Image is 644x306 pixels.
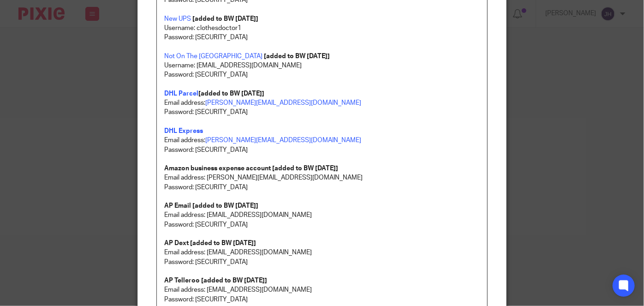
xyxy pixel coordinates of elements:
strong: [added to BW [DATE]] [264,53,330,60]
p: Email address: [EMAIL_ADDRESS][DOMAIN_NAME] [164,285,480,294]
strong: AP Dext [added to BW [DATE]] [164,240,256,246]
p: Email address: [164,89,480,108]
strong: [added to BW [DATE]] [201,277,267,284]
p: Password: [SECURITY_DATA] [164,108,480,117]
p: Password: [SECURITY_DATA] [164,258,480,267]
p: Password: [SECURITY_DATA] [164,33,480,42]
p: Password: [SECURITY_DATA] [164,295,480,304]
strong: AP Email [added to BW [DATE]] [164,203,258,209]
p: Username: [EMAIL_ADDRESS][DOMAIN_NAME] [164,61,480,70]
a: DHL Parcel [164,90,198,97]
a: Not On The [GEOGRAPHIC_DATA] [164,53,262,60]
strong: [added to BW [DATE]] [198,90,264,97]
a: New UPS [164,16,191,22]
p: Email address: [164,136,480,145]
strong: Amazon business expense account [164,165,271,172]
p: Password: [SECURITY_DATA] [164,70,480,79]
p: Email address: [EMAIL_ADDRESS][DOMAIN_NAME] [164,210,480,220]
a: [PERSON_NAME][EMAIL_ADDRESS][DOMAIN_NAME] [205,137,361,144]
p: Username: clothesdoctor1 [164,24,480,33]
a: [PERSON_NAME][EMAIL_ADDRESS][DOMAIN_NAME] [205,100,361,106]
strong: [added to BW [DATE]] [192,16,258,22]
p: Password: [SECURITY_DATA] [164,145,480,155]
p: Password: [SECURITY_DATA] [164,183,480,192]
a: DHL Express [164,128,203,134]
p: Email address: [EMAIL_ADDRESS][DOMAIN_NAME] [164,248,480,257]
strong: AP Telleroo [164,277,200,284]
p: Email address: [PERSON_NAME][EMAIL_ADDRESS][DOMAIN_NAME] [164,173,480,182]
p: Password: [SECURITY_DATA] [164,220,480,229]
strong: [added to BW [DATE]] [272,165,338,172]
